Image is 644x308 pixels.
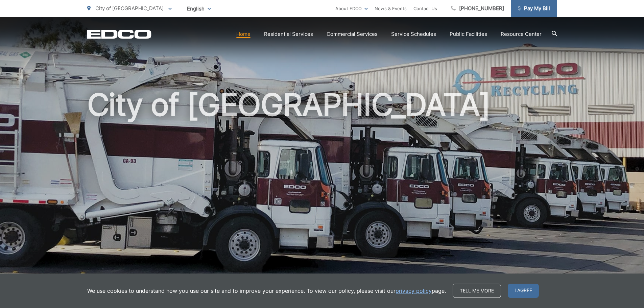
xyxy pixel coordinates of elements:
a: EDCD logo. Return to the homepage. [87,29,151,39]
a: Service Schedules [391,30,436,38]
a: privacy policy [396,287,432,295]
a: Public Facilities [450,30,487,38]
a: Home [236,30,251,38]
span: English [182,3,216,15]
span: Pay My Bill [518,4,550,13]
a: Tell me more [453,284,501,298]
a: Commercial Services [327,30,378,38]
h1: City of [GEOGRAPHIC_DATA] [87,88,557,302]
span: I agree [508,284,539,298]
span: City of [GEOGRAPHIC_DATA] [95,5,164,11]
a: Contact Us [413,4,437,13]
p: We use cookies to understand how you use our site and to improve your experience. To view our pol... [87,287,446,295]
a: About EDCO [335,4,368,13]
a: Resource Center [501,30,542,38]
a: Residential Services [264,30,313,38]
a: News & Events [375,4,407,13]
